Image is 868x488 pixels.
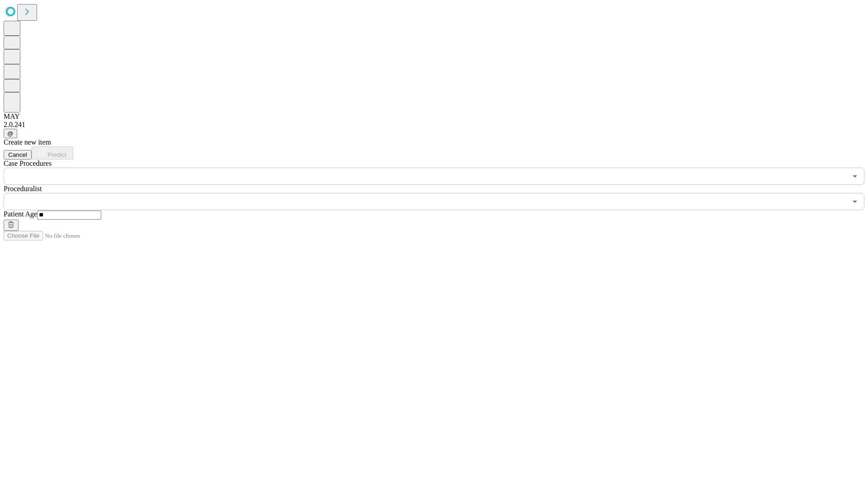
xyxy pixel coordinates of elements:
[4,121,864,129] div: 2.0.241
[4,150,32,160] button: Cancel
[4,129,17,138] button: @
[47,151,66,158] span: Predict
[4,160,52,167] span: Scheduled Procedure
[4,113,864,121] div: MAY
[32,146,73,160] button: Predict
[7,130,14,137] span: @
[4,185,42,192] span: Proceduralist
[4,138,51,146] span: Create new item
[8,151,27,158] span: Cancel
[4,210,37,218] span: Patient Age
[849,170,861,183] button: Open
[849,195,861,208] button: Open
